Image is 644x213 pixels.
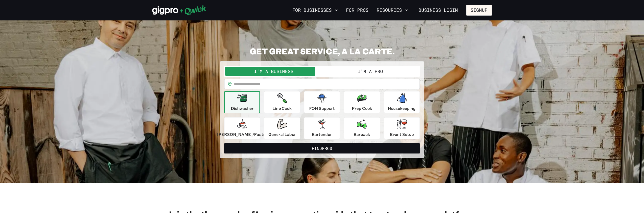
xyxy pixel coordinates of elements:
button: I'm a Pro [322,67,419,76]
p: Line Cook [272,105,292,111]
button: Line Cook [264,91,300,113]
p: Housekeeping [388,105,416,111]
a: Business Login [414,5,462,16]
button: FindPros [224,143,420,153]
button: I'm a Business [225,67,322,76]
button: Barback [344,117,380,139]
a: For Pros [344,6,371,15]
p: Event Setup [390,131,414,137]
button: Resources [375,6,410,15]
button: For Businesses [290,6,340,15]
button: Housekeeping [384,91,420,113]
button: Bartender [304,117,340,139]
button: Dishwasher [224,91,260,113]
button: Prep Cook [344,91,380,113]
button: [PERSON_NAME]/Pastry [224,117,260,139]
p: [PERSON_NAME]/Pastry [217,131,267,137]
p: Bartender [312,131,332,137]
p: FOH Support [309,105,335,111]
p: General Labor [268,131,296,137]
button: General Labor [264,117,300,139]
button: Signup [466,5,492,16]
button: FOH Support [304,91,340,113]
p: Barback [354,131,370,137]
p: Dishwasher [231,105,254,111]
button: Event Setup [384,117,420,139]
p: Prep Cook [352,105,372,111]
h2: GET GREAT SERVICE, A LA CARTE. [220,46,424,56]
